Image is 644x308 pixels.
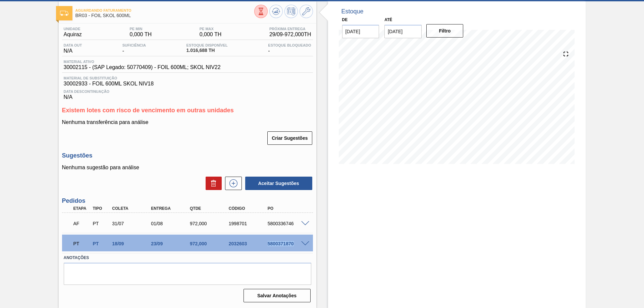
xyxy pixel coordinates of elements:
[266,241,310,246] div: 5800371870
[122,43,146,47] span: Suficiência
[64,64,221,70] span: 30002115 - (SAP Legado: 50770409) - FOIL 600ML; SKOL NIV22
[188,221,232,226] div: 972,000
[384,17,392,22] label: Até
[269,5,283,18] button: Atualizar Gráfico
[188,206,232,211] div: Qtde
[72,206,92,211] div: Etapa
[267,131,312,145] button: Criar Sugestões
[242,176,313,191] div: Aceitar Sugestões
[129,27,152,31] span: PE MIN
[149,221,193,226] div: 01/08/2025
[268,43,311,47] span: Estoque Bloqueado
[91,206,111,211] div: Tipo
[300,5,313,18] button: Ir ao Master Data / Geral
[149,241,193,246] div: 23/09/2025
[186,43,228,47] span: Estoque Disponível
[268,131,313,145] div: Criar Sugestões
[75,13,254,18] span: BR03 - FOIL SKOL 600ML
[186,48,228,53] span: 1.016,688 TH
[342,25,379,38] input: dd/mm/yyyy
[110,241,154,246] div: 18/09/2025
[384,25,422,38] input: dd/mm/yyyy
[149,206,193,211] div: Entrega
[202,177,222,190] div: Excluir Sugestões
[75,8,254,12] span: Aguardando Faturamento
[227,221,271,226] div: 1998701
[62,152,313,159] h3: Sugestões
[60,11,68,16] img: Ícone
[426,24,464,38] button: Filtro
[341,8,364,15] div: Estoque
[269,27,311,31] span: Próxima Entrega
[342,17,348,22] label: De
[62,87,313,100] div: N/A
[222,177,242,190] div: Nova sugestão
[121,43,148,54] div: -
[73,241,90,246] p: PT
[227,206,271,211] div: Código
[266,206,310,211] div: PO
[64,76,311,80] span: Material de Substituição
[64,253,311,263] label: Anotações
[64,81,311,87] span: 30002933 - FOIL 600ML SKOL NIV18
[254,5,268,18] button: Visão Geral dos Estoques
[200,27,222,31] span: PE MAX
[244,289,311,302] button: Salvar Anotações
[91,241,111,246] div: Pedido de Transferência
[73,221,90,226] p: AF
[62,107,234,114] span: Existem lotes com risco de vencimento em outras unidades
[91,221,111,226] div: Pedido de Transferência
[266,221,310,226] div: 5800336746
[188,241,232,246] div: 972,000
[269,32,311,38] span: 29/09 - 972,000 TH
[72,236,92,251] div: Pedido em Trânsito
[62,165,313,171] p: Nenhuma sugestão para análise
[72,216,92,231] div: Aguardando Faturamento
[64,43,82,47] span: Data out
[129,32,152,38] span: 0,000 TH
[200,32,222,38] span: 0,000 TH
[62,197,313,204] h3: Pedidos
[227,241,271,246] div: 2032603
[62,43,84,54] div: N/A
[110,221,154,226] div: 31/07/2025
[64,32,82,38] span: Aquiraz
[266,43,313,54] div: -
[245,177,312,190] button: Aceitar Sugestões
[64,89,311,94] span: Data Descontinuação
[284,5,298,18] button: Programar Estoque
[62,119,313,125] p: Nenhuma transferência para análise
[64,60,221,64] span: Material ativo
[110,206,154,211] div: Coleta
[64,27,82,31] span: Unidade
